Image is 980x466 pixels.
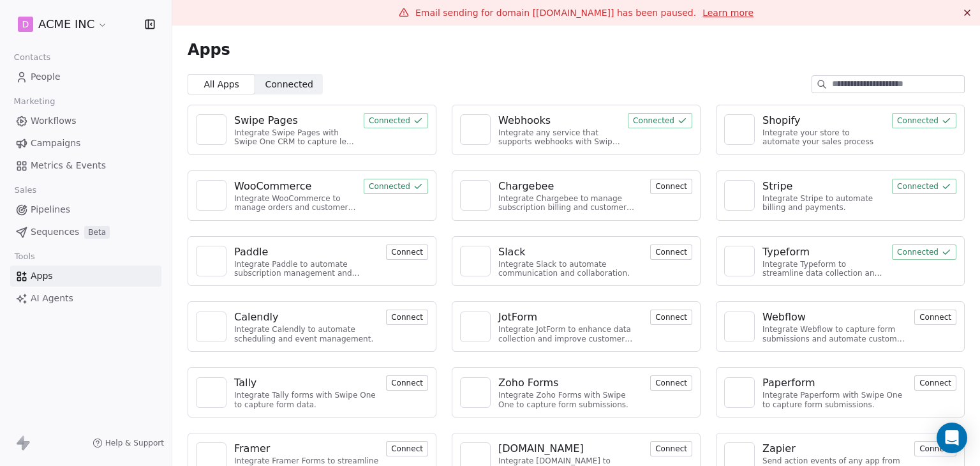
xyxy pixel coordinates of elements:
span: Apps [188,40,230,59]
button: Connected [364,179,428,194]
a: Connected [364,114,428,126]
div: Paperform [762,375,815,391]
a: AI Agents [10,288,161,309]
div: Integrate any service that supports webhooks with Swipe One to capture and automate data workflows. [498,128,620,147]
a: Workflows [10,110,161,132]
a: Connected [892,246,956,258]
a: NA [196,377,226,408]
a: Connected [364,180,428,192]
div: Integrate Tally forms with Swipe One to capture form data. [234,391,378,409]
a: JotForm [498,310,642,325]
a: Connected [892,180,956,192]
button: Connect [650,375,692,391]
a: NA [724,180,755,211]
button: Connected [892,244,956,260]
a: Help & Support [93,438,164,448]
button: DACME INC [15,13,110,35]
span: AI Agents [31,292,73,305]
span: Metrics & Events [31,159,106,172]
button: Connected [628,113,692,128]
a: Connect [386,311,428,323]
span: Pipelines [31,203,70,216]
img: NA [466,120,485,139]
span: People [31,70,61,84]
div: Stripe [762,179,792,194]
a: Metrics & Events [10,155,161,176]
img: NA [466,186,485,205]
img: NA [466,383,485,402]
a: Zoho Forms [498,375,642,391]
a: NA [460,114,491,145]
a: Connect [386,246,428,258]
a: NA [460,312,491,342]
a: NA [196,114,226,145]
div: Paddle [234,244,268,260]
div: WooCommerce [234,179,311,194]
a: Connect [914,442,956,455]
div: Integrate JotForm to enhance data collection and improve customer engagement. [498,325,642,343]
a: Framer [234,441,378,456]
button: Connect [386,375,428,391]
span: Email sending for domain [[DOMAIN_NAME]] has been paused. [415,8,696,18]
a: NA [460,180,491,211]
button: Connect [650,310,692,325]
div: Webflow [762,310,806,325]
img: NA [202,317,221,336]
div: Swipe Pages [234,113,298,128]
a: NA [196,312,226,342]
a: Connect [650,180,692,192]
a: Tally [234,375,378,391]
a: NA [196,180,226,211]
span: Sequences [31,225,79,239]
a: NA [460,377,491,408]
span: Connected [265,78,313,91]
div: Integrate Slack to automate communication and collaboration. [498,260,642,278]
button: Connected [892,179,956,194]
span: Tools [9,247,40,266]
span: D [22,18,29,31]
a: Connect [650,246,692,258]
button: Connect [386,244,428,260]
a: Apps [10,266,161,287]
a: NA [724,114,755,145]
div: Integrate Paddle to automate subscription management and customer engagement. [234,260,378,278]
img: NA [730,317,749,336]
a: Connect [914,377,956,389]
button: Connected [364,113,428,128]
a: People [10,66,161,87]
div: JotForm [498,310,537,325]
div: Chargebee [498,179,554,194]
img: NA [730,186,749,205]
div: Integrate WooCommerce to manage orders and customer data [234,194,356,213]
button: Connect [650,441,692,456]
a: NA [196,246,226,276]
div: Zoho Forms [498,375,558,391]
a: Connected [628,114,692,126]
div: Integrate Stripe to automate billing and payments. [762,194,884,213]
img: NA [730,120,749,139]
button: Connect [650,179,692,194]
a: Connect [650,311,692,323]
img: NA [466,252,485,271]
span: Campaigns [31,137,80,150]
a: Paddle [234,244,378,260]
img: NA [202,120,221,139]
button: Connect [650,244,692,260]
a: Swipe Pages [234,113,356,128]
span: Marketing [8,92,61,111]
button: Connect [914,375,956,391]
div: Integrate Paperform with Swipe One to capture form submissions. [762,391,907,409]
div: Tally [234,375,256,391]
div: Integrate Zoho Forms with Swipe One to capture form submissions. [498,391,642,409]
div: Integrate Swipe Pages with Swipe One CRM to capture lead data. [234,128,356,147]
a: Learn more [702,6,754,19]
button: Connected [892,113,956,128]
a: Zapier [762,441,907,456]
div: Slack [498,244,525,260]
span: ACME INC [38,16,94,33]
span: Sales [9,181,42,200]
span: Contacts [8,48,56,67]
img: NA [730,252,749,271]
a: Stripe [762,179,884,194]
div: Webhooks [498,113,551,128]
